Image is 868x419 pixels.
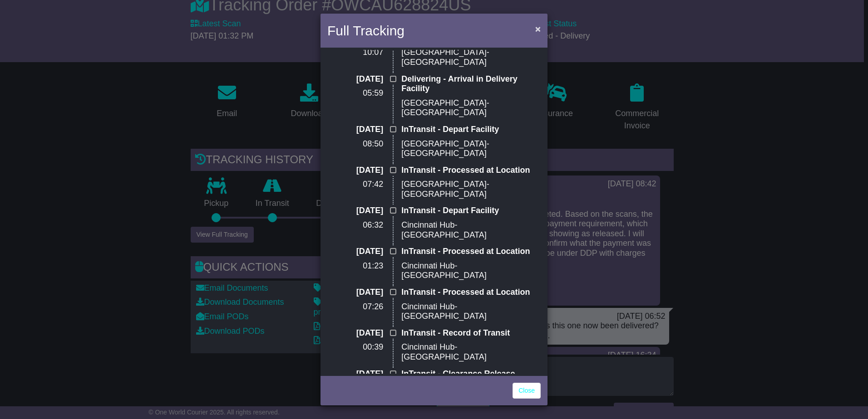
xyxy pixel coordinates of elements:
p: [DATE] [327,166,383,175]
p: 07:42 [327,180,383,190]
p: 05:59 [327,88,383,98]
p: 01:23 [327,261,383,271]
p: Cincinnati Hub-[GEOGRAPHIC_DATA] [401,220,541,240]
p: InTransit - Depart Facility [401,206,541,216]
p: [DATE] [327,74,383,84]
p: 10:07 [327,48,383,58]
p: [DATE] [327,287,383,297]
p: [DATE] [327,328,383,338]
p: InTransit - Processed at Location [401,247,541,257]
p: InTransit - Depart Facility [401,125,541,135]
p: Cincinnati Hub-[GEOGRAPHIC_DATA] [401,261,541,281]
button: Close [531,19,545,38]
p: 07:26 [327,302,383,312]
p: InTransit - Record of Transit [401,328,541,338]
p: InTransit - Processed at Location [401,166,541,175]
p: [GEOGRAPHIC_DATA]-[GEOGRAPHIC_DATA] [401,98,541,118]
h4: Full Tracking [327,20,404,41]
p: [GEOGRAPHIC_DATA]-[GEOGRAPHIC_DATA] [401,48,541,67]
p: [DATE] [327,247,383,257]
p: [DATE] [327,125,383,135]
p: InTransit - Clearance Release [401,369,541,379]
p: Delivering - Arrival in Delivery Facility [401,74,541,94]
p: [DATE] [327,369,383,379]
p: [GEOGRAPHIC_DATA]-[GEOGRAPHIC_DATA] [401,180,541,199]
p: Cincinnati Hub-[GEOGRAPHIC_DATA] [401,302,541,322]
p: 00:39 [327,342,383,352]
p: Cincinnati Hub-[GEOGRAPHIC_DATA] [401,342,541,362]
p: InTransit - Processed at Location [401,287,541,297]
span: × [535,24,541,34]
a: Close [513,383,541,399]
p: 06:32 [327,220,383,230]
p: [GEOGRAPHIC_DATA]-[GEOGRAPHIC_DATA] [401,139,541,159]
p: 08:50 [327,139,383,149]
p: [DATE] [327,206,383,216]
